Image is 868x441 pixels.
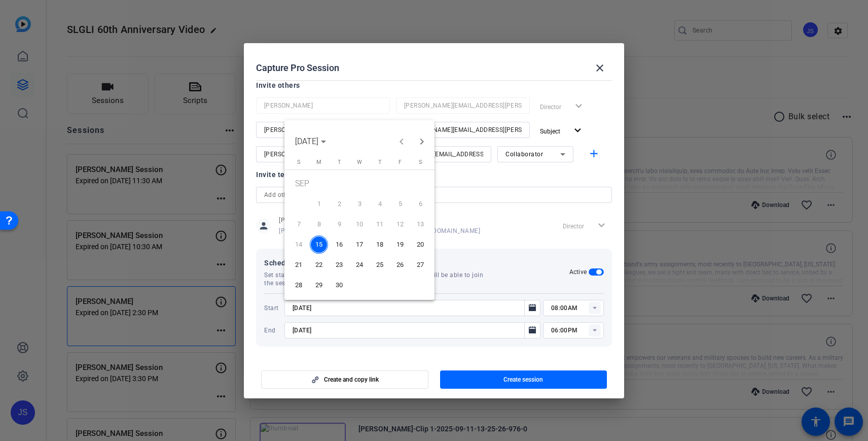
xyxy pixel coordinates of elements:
[316,159,321,165] span: M
[330,276,348,294] span: 30
[371,215,389,233] span: 11
[291,132,330,151] button: Choose month and year
[310,195,328,213] span: 1
[390,214,410,234] button: September 12, 2025
[350,256,369,274] span: 24
[350,215,369,233] span: 10
[378,159,382,165] span: T
[371,195,389,213] span: 4
[309,234,329,255] button: September 15, 2025
[391,256,409,274] span: 26
[288,174,430,194] td: SEP
[309,255,329,275] button: September 22, 2025
[391,235,409,254] span: 19
[410,234,430,255] button: September 20, 2025
[329,194,349,214] button: September 2, 2025
[412,131,432,152] button: Next month
[390,234,410,255] button: September 19, 2025
[330,195,348,213] span: 2
[288,255,309,275] button: September 21, 2025
[390,255,410,275] button: September 26, 2025
[290,276,308,294] span: 28
[310,256,328,274] span: 22
[297,159,301,165] span: S
[290,215,308,233] span: 7
[411,256,429,274] span: 27
[357,159,362,165] span: W
[349,194,370,214] button: September 3, 2025
[288,275,309,295] button: September 28, 2025
[349,234,370,255] button: September 17, 2025
[350,235,369,254] span: 17
[370,214,390,234] button: September 11, 2025
[349,214,370,234] button: September 10, 2025
[329,234,349,255] button: September 16, 2025
[399,159,402,165] span: F
[310,276,328,294] span: 29
[411,235,429,254] span: 20
[419,159,422,165] span: S
[371,256,389,274] span: 25
[411,215,429,233] span: 13
[391,195,409,213] span: 5
[338,159,341,165] span: T
[390,194,410,214] button: September 5, 2025
[329,214,349,234] button: September 9, 2025
[290,235,308,254] span: 14
[329,275,349,295] button: September 30, 2025
[309,275,329,295] button: September 29, 2025
[350,195,369,213] span: 3
[410,255,430,275] button: September 27, 2025
[288,234,309,255] button: September 14, 2025
[309,214,329,234] button: September 8, 2025
[370,255,390,275] button: September 25, 2025
[330,235,348,254] span: 16
[288,214,309,234] button: September 7, 2025
[371,235,389,254] span: 18
[410,214,430,234] button: September 13, 2025
[310,215,328,233] span: 8
[370,234,390,255] button: September 18, 2025
[330,256,348,274] span: 23
[370,194,390,214] button: September 4, 2025
[309,194,329,214] button: September 1, 2025
[391,215,409,233] span: 12
[330,215,348,233] span: 9
[410,194,430,214] button: September 6, 2025
[290,256,308,274] span: 21
[349,255,370,275] button: September 24, 2025
[310,235,328,254] span: 15
[411,195,429,213] span: 6
[295,137,318,146] span: [DATE]
[329,255,349,275] button: September 23, 2025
